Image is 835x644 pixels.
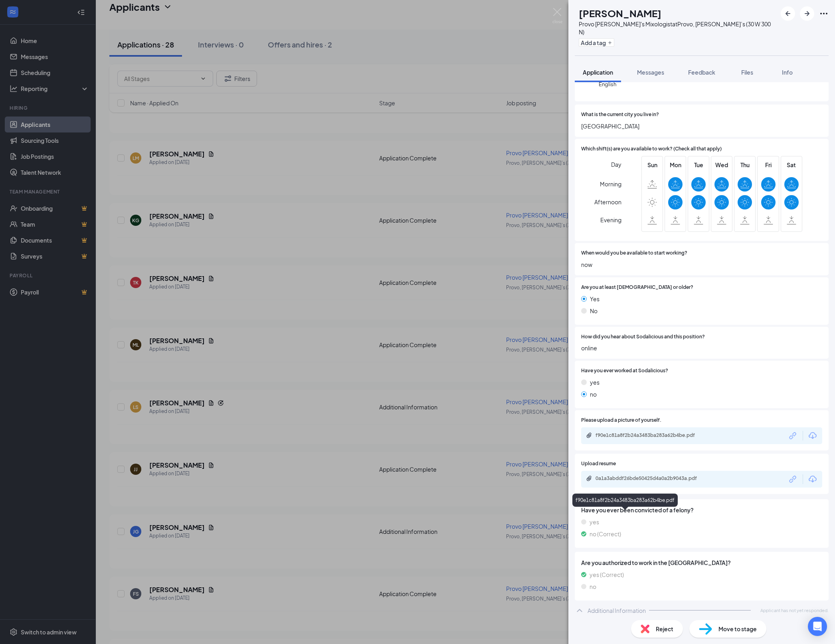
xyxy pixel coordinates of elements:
span: no (Correct) [590,529,621,538]
span: Morning [600,177,621,191]
a: Paperclip0a1a3abddf26bde50425d4a0a2b9043a.pdf [586,475,715,483]
svg: Link [788,431,798,441]
svg: ChevronUp [575,606,584,615]
span: Wed [714,160,729,169]
span: Are you authorized to work in the [GEOGRAPHIC_DATA]? [581,558,822,567]
span: Upload resume [581,460,616,468]
div: f90e1c81a8f2b24a3483ba283a62b4be.pdf [596,432,707,439]
svg: Paperclip [586,432,592,439]
span: yes [590,378,600,387]
span: Tue [691,160,706,169]
button: ArrowLeftNew [781,6,795,21]
div: Open Intercom Messenger [808,617,827,636]
svg: Ellipses [819,9,829,18]
h1: [PERSON_NAME] [579,6,661,20]
span: Sat [784,160,799,169]
span: Please upload a picture of yourself. [581,417,661,424]
span: Yes [590,294,600,303]
button: ArrowRight [800,6,814,21]
button: PlusAdd a tag [579,38,614,47]
span: English [599,80,648,88]
span: Afternoon [594,195,621,209]
span: Mon [668,160,683,169]
span: Messages [637,69,664,76]
span: Reject [656,624,673,633]
span: Files [741,69,753,76]
span: Feedback [688,69,715,76]
span: Day [611,160,621,169]
span: online [581,344,822,352]
span: Info [782,69,793,76]
span: When would you be available to start working? [581,249,687,257]
span: [GEOGRAPHIC_DATA] [581,122,822,130]
span: Fri [761,160,776,169]
div: f90e1c81a8f2b24a3483ba283a62b4be.pdf [572,494,678,507]
span: Application [583,69,613,76]
svg: ArrowLeftNew [783,9,793,18]
span: Are you at least [DEMOGRAPHIC_DATA] or older? [581,284,693,291]
svg: ArrowRight [802,9,812,18]
span: no [590,582,596,591]
span: Thu [738,160,752,169]
span: Sun [645,160,659,169]
svg: Link [788,474,798,484]
div: 0a1a3abddf26bde50425d4a0a2b9043a.pdf [596,475,707,482]
span: no [590,390,597,399]
span: Have you ever worked at Sodalicious? [581,367,668,375]
span: Have you ever been convicted of a felony? [581,506,822,514]
span: Which shift(s) are you available to work? (Check all that apply) [581,145,722,153]
span: now [581,260,822,269]
span: Move to stage [718,624,757,633]
span: yes (Correct) [590,570,624,579]
span: No [590,306,598,315]
svg: Paperclip [586,475,592,482]
div: Additional Information [588,606,646,614]
span: How did you hear about Sodalicious and this position? [581,333,705,341]
span: yes [590,518,599,526]
div: Provo [PERSON_NAME]'s Mixologist at Provo, [PERSON_NAME]’s (30 W 300 N) [579,20,777,36]
svg: Download [808,431,817,441]
span: Applicant has not yet responded. [760,607,829,614]
a: Paperclipf90e1c81a8f2b24a3483ba283a62b4be.pdf [586,432,715,440]
span: Evening [600,213,621,227]
svg: Plus [607,40,612,45]
span: What is the current city you live in? [581,111,659,119]
svg: Download [808,474,817,484]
